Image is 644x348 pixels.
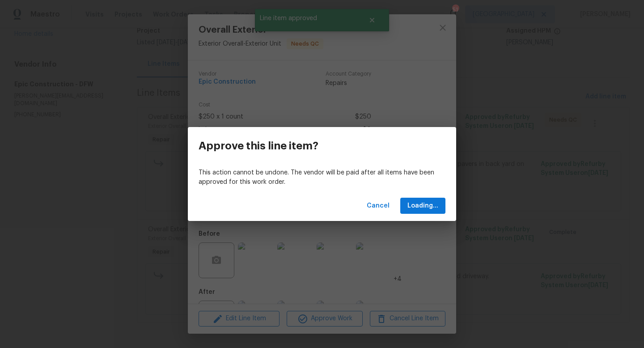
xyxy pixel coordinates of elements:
h3: Approve this line item? [199,140,318,152]
button: Loading... [400,198,445,214]
span: Loading... [407,200,438,212]
button: Cancel [363,198,393,214]
span: Cancel [367,200,390,212]
p: This action cannot be undone. The vendor will be paid after all items have been approved for this... [199,168,445,187]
